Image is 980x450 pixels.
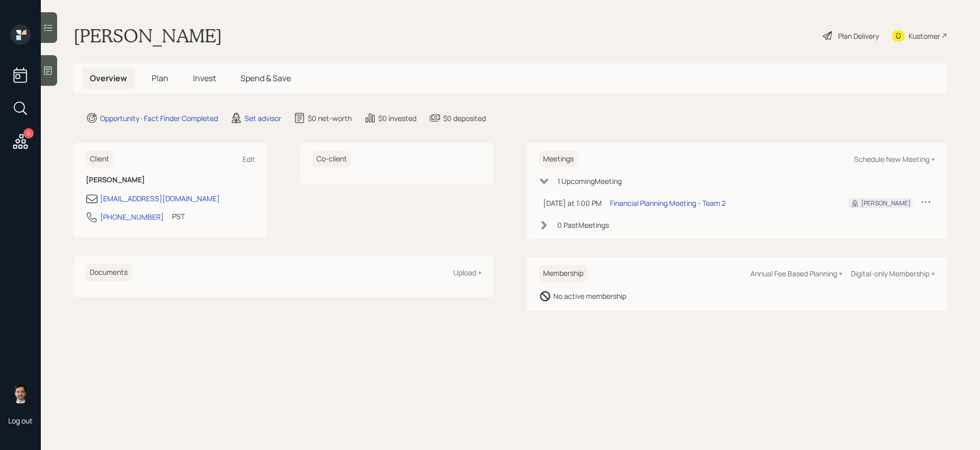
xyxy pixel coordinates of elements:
img: jonah-coleman-headshot.png [10,383,31,404]
h6: [PERSON_NAME] [86,176,255,184]
span: Spend & Save [240,73,291,84]
h1: [PERSON_NAME] [73,25,222,47]
div: Financial Planning Meeting - Team 2 [610,198,726,208]
h6: Meetings [539,151,578,168]
div: Log out [8,416,33,425]
div: $0 invested [378,113,416,124]
div: Digital-only Membership + [851,269,935,278]
span: Invest [193,73,216,84]
div: Edit [242,154,255,164]
div: $0 deposited [443,113,486,124]
div: Opportunity · Fact Finder Completed [100,113,218,124]
div: Set advisor [244,113,281,124]
span: Overview [90,73,127,84]
div: [DATE] at 1:00 PM [543,198,602,208]
h6: Documents [86,264,132,281]
div: [EMAIL_ADDRESS][DOMAIN_NAME] [100,193,220,204]
div: PST [172,211,185,222]
div: 6 [23,128,34,138]
div: Plan Delivery [838,31,879,41]
div: [PHONE_NUMBER] [100,211,164,222]
div: Annual Fee Based Planning + [750,269,843,278]
div: $0 net-worth [308,113,352,124]
span: Plan [152,73,168,84]
h6: Client [86,151,113,168]
div: No active membership [553,291,626,301]
div: Kustomer [909,31,940,41]
h6: Co-client [312,151,351,168]
div: Upload + [453,268,482,277]
div: Schedule New Meeting + [854,154,935,164]
div: [PERSON_NAME] [861,199,911,208]
h6: Membership [539,265,587,282]
div: 0 Past Meeting s [557,220,609,230]
div: 1 Upcoming Meeting [557,176,622,186]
